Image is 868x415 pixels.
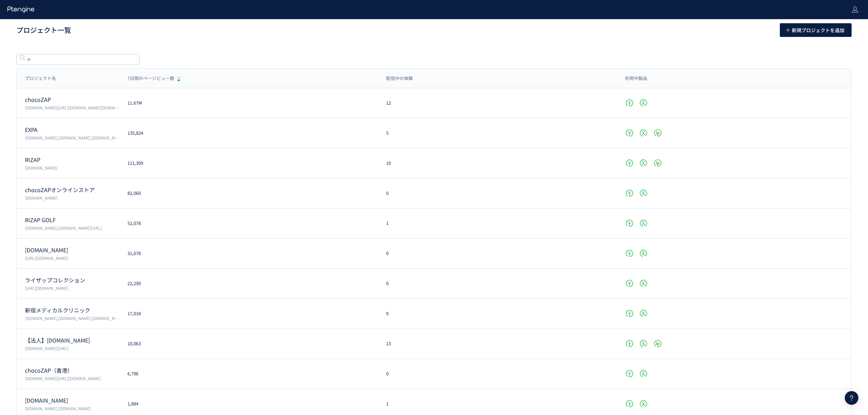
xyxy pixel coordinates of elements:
[25,366,119,374] p: chocoZAP（香港）
[792,23,844,37] span: 新規プロジェクトを追加
[378,250,616,257] div: 0
[119,190,378,197] div: 82,060
[25,156,119,164] p: RIZAP
[378,160,616,166] div: 10
[25,375,119,381] p: chocozap-hk.com/,chocozaphk.gymmasteronline.com/
[25,306,119,314] p: 新宿メディカルクリニック
[119,371,378,377] div: 6,796
[25,165,119,171] p: www.rizap.jp
[386,75,413,82] span: 配信中の体験
[119,130,378,136] div: 135,824
[119,160,378,166] div: 111,309
[780,23,852,37] button: 新規プロジェクトを追加
[119,310,378,317] div: 17,018
[119,401,378,407] div: 1,884
[25,276,119,284] p: ライザップコレクション
[25,345,119,351] p: www.rizap.jp/lp/corp/healthseminar/
[378,340,616,347] div: 13
[378,220,616,227] div: 1
[25,96,119,104] p: chocoZAP
[25,315,119,321] p: shinjuku3chome-medical.jp,shinjuku3-mc.reserve.ne.jp,www.shinjukumc.com/,shinjukumc.net/,smc-glp1...
[25,336,119,344] p: 【法人】rizap.jp
[25,216,119,224] p: RIZAP GOLF
[378,130,616,136] div: 5
[25,135,119,140] p: vivana.jp,expa-official.jp,reserve-expa.jp
[25,285,119,291] p: https://shop.rizap.jp/
[378,371,616,377] div: 0
[25,195,119,201] p: chocozap.shop
[119,100,378,106] div: 11.67M
[119,340,378,347] div: 10,063
[378,100,616,106] div: 12
[378,280,616,287] div: 0
[127,75,174,82] span: 7日間のページビュー数
[25,255,119,261] p: https://medical.chocozap.jp
[625,75,647,82] span: 利用中製品
[25,246,119,254] p: medical.chocozap.jp
[25,225,119,231] p: www.rizap-golf.jp,rizap-golf.ns-test.work/lp/3anniversary-cp/
[16,25,765,35] h1: プロジェクト一覧
[378,310,616,317] div: 0
[25,105,119,110] p: chocozap.jp/,zap-id.jp/,web.my-zap.jp/,liff.campaign.chocozap.sumiyoku.jp/
[378,190,616,197] div: 0
[119,250,378,257] div: 31,678
[25,186,119,194] p: chocoZAPオンラインストア
[119,280,378,287] div: 22,290
[25,405,119,411] p: www.rizap-english.jp,blackboard60s.com
[25,75,56,82] span: プロジェクト名
[25,397,119,404] p: rizap-english.jp
[378,401,616,407] div: 1
[25,126,119,134] p: EXPA
[119,220,378,227] div: 52,078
